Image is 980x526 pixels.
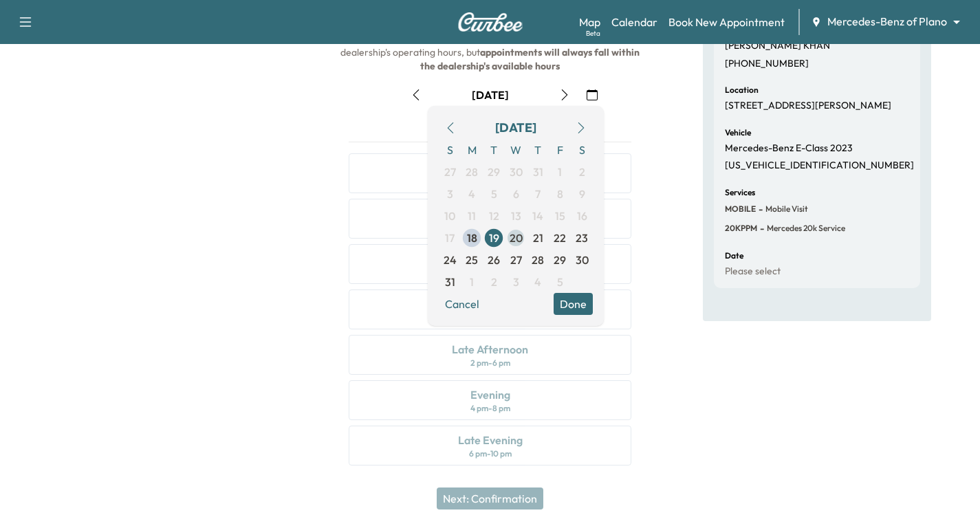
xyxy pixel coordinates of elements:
span: 13 [511,208,521,224]
span: 3 [513,274,519,290]
p: [STREET_ADDRESS][PERSON_NAME] [725,100,891,112]
h6: Services [725,188,755,197]
span: 14 [532,208,543,224]
span: 5 [491,186,497,202]
p: Mercedes-Benz E-Class 2023 [725,142,853,155]
p: Please select [725,265,781,278]
span: 17 [445,230,455,246]
span: W [505,139,527,161]
button: Cancel [439,293,486,315]
h6: Vehicle [725,129,751,137]
span: 28 [532,252,544,268]
span: 19 [489,230,499,246]
span: Mercedes-Benz of Plano [827,14,947,30]
span: 5 [557,274,563,290]
span: T [483,139,505,161]
p: [PERSON_NAME] KHAN [725,40,830,52]
span: S [439,139,461,161]
div: [DATE] [472,87,509,102]
span: 21 [533,230,543,246]
div: Beta [586,28,600,39]
span: MOBILE [725,204,756,215]
img: Curbee Logo [457,12,523,32]
span: 2 [579,164,585,180]
span: 11 [468,208,476,224]
p: [PHONE_NUMBER] [725,58,809,70]
div: [DATE] [495,118,536,138]
span: Mobile Visit [763,204,808,215]
a: Calendar [611,14,657,30]
span: 8 [557,186,563,202]
span: 27 [510,252,522,268]
span: 20KPPM [725,223,757,234]
span: S [571,139,593,161]
span: T [527,139,549,161]
span: 31 [533,164,543,180]
span: 4 [468,186,475,202]
span: M [461,139,483,161]
span: 30 [576,252,589,268]
span: 30 [510,164,523,180]
span: 6 [513,186,519,202]
span: 3 [447,186,453,202]
span: 12 [489,208,499,224]
span: 7 [535,186,541,202]
span: 10 [444,208,455,224]
span: 18 [467,230,477,246]
span: 22 [554,230,566,246]
button: Done [554,293,593,315]
span: 23 [576,230,588,246]
span: 24 [444,252,457,268]
span: 15 [555,208,565,224]
span: 31 [445,274,455,290]
a: Book New Appointment [668,14,785,30]
a: MapBeta [579,14,600,30]
span: 9 [579,186,585,202]
h6: Location [725,86,759,94]
span: 2 [491,274,497,290]
span: 1 [558,164,562,180]
span: - [757,221,764,235]
span: 20 [510,230,523,246]
span: 28 [466,164,478,180]
span: Mercedes 20k Service [764,223,845,234]
span: 1 [470,274,474,290]
span: - [756,202,763,216]
p: [US_VEHICLE_IDENTIFICATION_NUMBER] [725,160,914,172]
span: 29 [554,252,566,268]
span: 25 [466,252,478,268]
span: 27 [444,164,456,180]
span: 16 [577,208,587,224]
span: 29 [488,164,500,180]
h6: Date [725,252,743,260]
b: appointments will always fall within the dealership's available hours [420,46,642,72]
span: 4 [534,274,541,290]
span: 26 [488,252,500,268]
span: F [549,139,571,161]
